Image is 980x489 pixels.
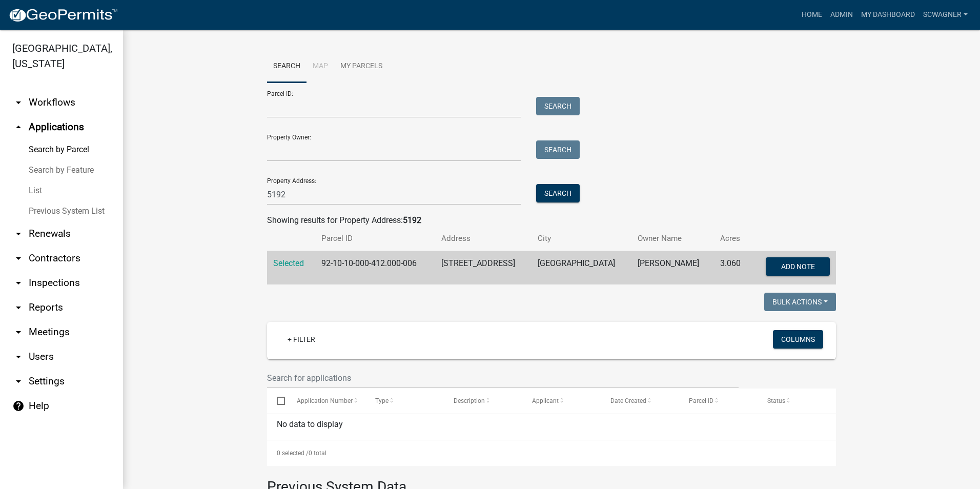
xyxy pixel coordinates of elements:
[12,375,25,388] i: arrow_drop_down
[767,397,785,404] span: Status
[267,414,836,440] div: No data to display
[631,251,714,285] td: [PERSON_NAME]
[532,251,631,285] td: [GEOGRAPHIC_DATA]
[601,389,679,413] datatable-header-cell: Date Created
[315,251,436,285] td: 92-10-10-000-412.000-006
[375,397,389,404] span: Type
[12,326,25,338] i: arrow_drop_down
[689,397,713,404] span: Parcel ID
[12,228,25,240] i: arrow_drop_down
[435,251,532,285] td: [STREET_ADDRESS]
[267,50,307,83] a: Search
[679,389,758,413] datatable-header-cell: Parcel ID
[267,389,287,413] datatable-header-cell: Select
[267,440,836,466] div: 0 total
[435,227,532,251] th: Address
[277,450,309,457] span: 0 selected /
[334,50,389,83] a: My Parcels
[12,301,25,314] i: arrow_drop_down
[297,397,353,404] span: Application Number
[12,400,25,412] i: help
[315,227,436,251] th: Parcel ID
[631,227,714,251] th: Owner Name
[12,121,25,133] i: arrow_drop_up
[532,227,631,251] th: City
[365,389,443,413] datatable-header-cell: Type
[403,215,421,225] strong: 5192
[758,389,836,413] datatable-header-cell: Status
[454,397,485,404] span: Description
[766,257,830,276] button: Add Note
[273,258,304,268] a: Selected
[267,214,836,227] div: Showing results for Property Address:
[764,293,836,311] button: Bulk Actions
[12,252,25,264] i: arrow_drop_down
[279,330,323,349] a: + Filter
[444,389,522,413] datatable-header-cell: Description
[857,5,919,25] a: My Dashboard
[714,251,750,285] td: 3.060
[287,389,365,413] datatable-header-cell: Application Number
[798,5,826,25] a: Home
[267,368,739,389] input: Search for applications
[536,140,580,159] button: Search
[536,97,580,115] button: Search
[826,5,857,25] a: Admin
[781,262,814,271] span: Add Note
[12,96,25,109] i: arrow_drop_down
[12,277,25,289] i: arrow_drop_down
[536,184,580,202] button: Search
[12,351,25,363] i: arrow_drop_down
[610,397,646,404] span: Date Created
[773,330,823,349] button: Columns
[522,389,601,413] datatable-header-cell: Applicant
[714,227,750,251] th: Acres
[532,397,559,404] span: Applicant
[919,5,972,25] a: scwagner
